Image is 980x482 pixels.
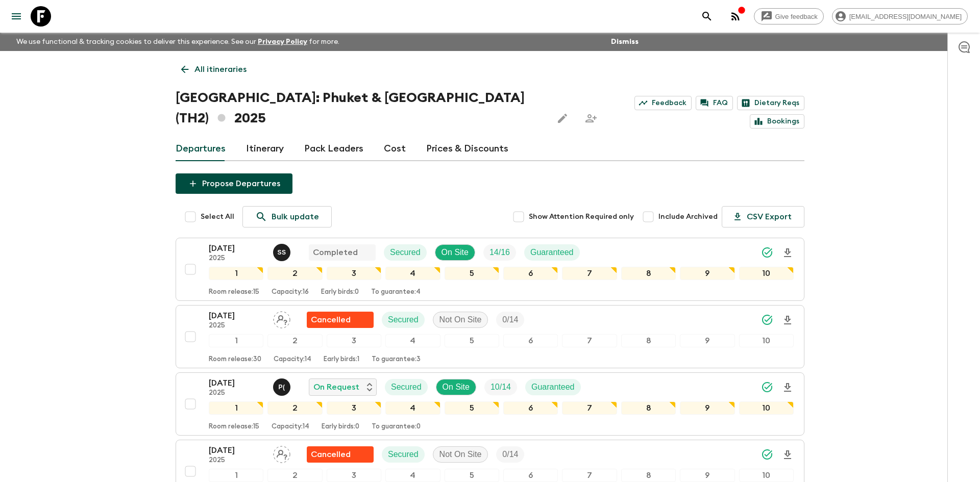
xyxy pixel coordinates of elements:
[562,334,617,347] div: 7
[6,6,27,27] button: menu
[562,469,617,482] div: 7
[680,267,734,280] div: 9
[209,401,263,415] div: 1
[322,423,359,431] p: Early birds: 0
[385,379,428,395] div: Secured
[754,8,824,24] a: Give feedback
[272,211,319,223] p: Bulk update
[324,356,359,364] p: Early birds: 1
[491,381,511,393] p: 10 / 14
[439,314,482,326] p: Not On Site
[385,267,440,280] div: 4
[435,244,475,261] div: On Site
[433,446,488,463] div: Not On Site
[176,137,226,161] a: Departures
[503,334,558,347] div: 6
[634,96,692,110] a: Feedback
[761,381,773,393] svg: Synced Successfully
[433,312,488,328] div: Not On Site
[267,469,322,482] div: 2
[313,246,358,259] p: Completed
[483,244,516,261] div: Trip Fill
[761,448,773,461] svg: Synced Successfully
[445,401,499,415] div: 5
[621,334,676,347] div: 8
[391,381,422,393] p: Secured
[385,401,440,415] div: 4
[581,108,601,129] span: Share this itinerary
[658,212,718,222] span: Include Archived
[384,244,427,261] div: Secured
[209,356,261,364] p: Room release: 30
[761,314,773,326] svg: Synced Successfully
[311,448,351,461] p: Cancelled
[530,246,574,259] p: Guaranteed
[502,314,518,326] p: 0 / 14
[680,334,734,347] div: 9
[209,456,265,465] p: 2025
[242,206,332,227] a: Bulk update
[552,108,573,129] button: Edit this itinerary
[209,242,265,255] p: [DATE]
[278,383,285,391] p: P (
[436,379,476,395] div: On Site
[621,401,676,415] div: 8
[176,59,252,80] a: All itineraries
[272,288,309,296] p: Capacity: 16
[273,382,292,390] span: Pooky (Thanaphan) Kerdyoo
[258,38,307,45] a: Privacy Policy
[761,246,773,259] svg: Synced Successfully
[372,423,421,431] p: To guarantee: 0
[529,212,634,222] span: Show Attention Required only
[327,267,381,280] div: 3
[372,356,421,364] p: To guarantee: 3
[176,305,804,368] button: [DATE]2025Assign pack leaderFlash Pack cancellationSecuredNot On SiteTrip Fill12345678910Room rel...
[426,137,508,161] a: Prices & Discounts
[562,401,617,415] div: 7
[209,377,265,389] p: [DATE]
[781,449,794,461] svg: Download Onboarding
[781,382,794,394] svg: Download Onboarding
[562,267,617,280] div: 7
[781,247,794,259] svg: Download Onboarding
[327,334,381,347] div: 3
[12,33,344,51] p: We use functional & tracking cookies to deliver this experience. See our for more.
[307,446,374,463] div: Flash Pack cancellation
[209,444,265,456] p: [DATE]
[311,314,351,326] p: Cancelled
[209,389,265,397] p: 2025
[750,114,804,129] a: Bookings
[209,334,263,347] div: 1
[176,173,292,194] button: Propose Departures
[621,469,676,482] div: 8
[496,446,524,463] div: Trip Fill
[503,469,558,482] div: 6
[781,314,794,326] svg: Download Onboarding
[844,13,967,20] span: [EMAIL_ADDRESS][DOMAIN_NAME]
[382,446,425,463] div: Secured
[267,267,322,280] div: 2
[209,288,259,296] p: Room release: 15
[442,246,469,259] p: On Site
[832,8,968,24] div: [EMAIL_ADDRESS][DOMAIN_NAME]
[176,238,804,301] button: [DATE]2025Sasivimol SuksamaiCompletedSecuredOn SiteTrip FillGuaranteed12345678910Room release:15C...
[194,63,247,75] p: All itineraries
[439,448,482,461] p: Not On Site
[384,137,406,161] a: Cost
[388,314,419,326] p: Secured
[307,312,374,328] div: Flash Pack cancellation
[327,469,381,482] div: 3
[209,310,265,322] p: [DATE]
[696,96,733,110] a: FAQ
[496,312,524,328] div: Trip Fill
[176,372,804,436] button: [DATE]2025Pooky (Thanaphan) KerdyooOn RequestSecuredOn SiteTrip FillGuaranteed12345678910Room rel...
[321,288,359,296] p: Early birds: 0
[272,423,309,431] p: Capacity: 14
[680,469,734,482] div: 9
[385,469,440,482] div: 4
[273,378,292,396] button: P(
[313,381,359,393] p: On Request
[739,267,794,280] div: 10
[327,401,381,415] div: 3
[489,246,510,259] p: 14 / 16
